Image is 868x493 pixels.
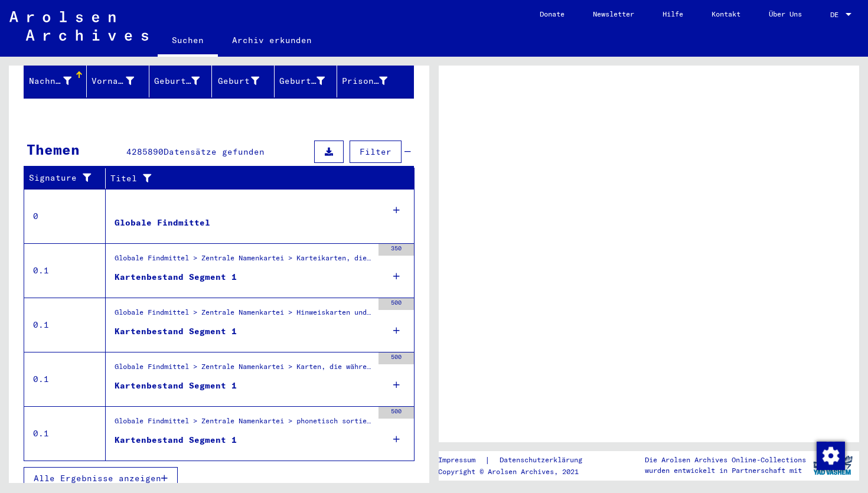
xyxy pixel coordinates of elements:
[29,169,108,188] div: Signature
[438,454,596,466] div: |
[115,434,237,446] div: Kartenbestand Segment 1
[110,169,403,188] div: Titel
[158,26,218,57] a: Suchen
[816,441,844,469] div: Zustimmung ändern
[115,307,373,324] div: Globale Findmittel > Zentrale Namenkartei > Hinweiskarten und Originale, die in T/D-Fällen aufgef...
[645,465,806,476] p: wurden entwickelt in Partnerschaft mit
[92,71,149,90] div: Vorname
[217,71,274,90] div: Geburt‏
[115,217,210,229] div: Globale Findmittel
[378,244,414,256] div: 350
[24,189,106,243] td: 0
[350,141,402,163] button: Filter
[154,75,200,87] div: Geburtsname
[149,64,212,97] mat-header-cell: Geburtsname
[378,298,414,310] div: 500
[87,64,149,97] mat-header-cell: Vorname
[438,466,596,477] p: Copyright © Arolsen Archives, 2021
[24,243,106,298] td: 0.1
[212,64,275,97] mat-header-cell: Geburt‏
[645,455,806,465] p: Die Arolsen Archives Online-Collections
[154,71,214,90] div: Geburtsname
[126,146,164,157] span: 4285890
[342,71,402,90] div: Prisoner #
[24,467,178,489] button: Alle Ergebnisse anzeigen
[817,442,845,470] img: Zustimmung ändern
[24,298,106,352] td: 0.1
[115,325,237,338] div: Kartenbestand Segment 1
[490,454,596,466] a: Datenschutzerklärung
[218,26,326,54] a: Archiv erkunden
[164,146,265,157] span: Datensätze gefunden
[279,71,340,90] div: Geburtsdatum
[9,11,148,41] img: Arolsen_neg.svg
[29,172,96,184] div: Signature
[115,380,237,392] div: Kartenbestand Segment 1
[342,75,387,87] div: Prisoner #
[115,416,373,432] div: Globale Findmittel > Zentrale Namenkartei > phonetisch sortierte Hinweiskarten, die für die Digit...
[29,71,86,90] div: Nachname
[24,406,106,461] td: 0.1
[29,75,71,87] div: Nachname
[811,450,855,480] img: yv_logo.png
[438,454,485,466] a: Impressum
[279,75,325,87] div: Geburtsdatum
[360,146,391,157] span: Filter
[115,271,237,283] div: Kartenbestand Segment 1
[34,473,161,484] span: Alle Ergebnisse anzeigen
[217,75,259,87] div: Geburt‏
[115,361,373,378] div: Globale Findmittel > Zentrale Namenkartei > Karten, die während oder unmittelbar vor der sequenti...
[115,253,373,269] div: Globale Findmittel > Zentrale Namenkartei > Karteikarten, die im Rahmen der sequentiellen Massend...
[275,64,337,97] mat-header-cell: Geburtsdatum
[378,352,414,364] div: 500
[24,352,106,406] td: 0.1
[24,64,87,97] mat-header-cell: Nachname
[337,64,413,97] mat-header-cell: Prisoner #
[110,172,391,185] div: Titel
[378,407,414,419] div: 500
[92,75,134,87] div: Vorname
[27,139,80,160] div: Themen
[830,11,843,19] span: DE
